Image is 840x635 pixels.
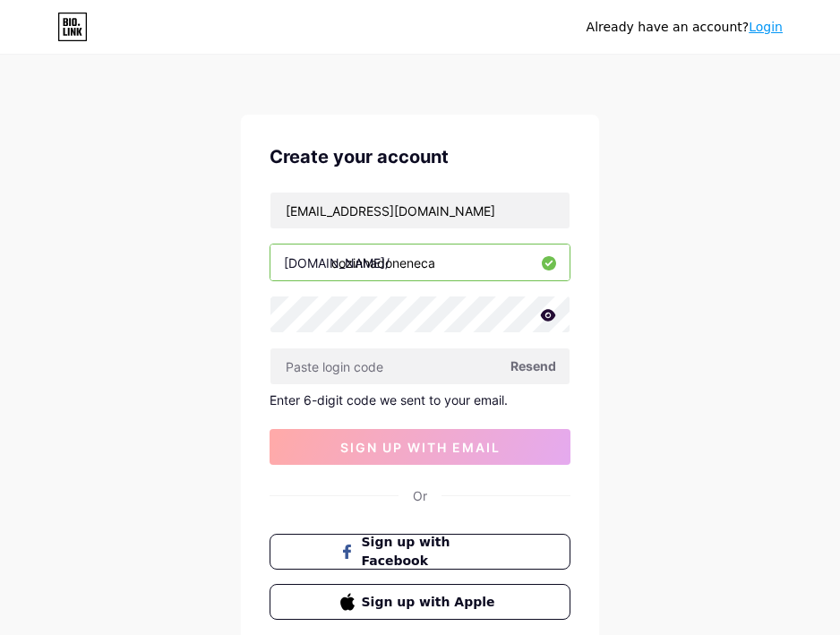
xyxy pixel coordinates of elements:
[270,193,570,228] input: Email
[362,533,501,571] span: Sign up with Facebook
[270,584,570,620] button: Sign up with Apple
[340,440,501,455] span: sign up with email
[270,348,570,384] input: Paste login code
[270,429,570,465] button: sign up with email
[270,534,570,570] button: Sign up with Facebook
[749,20,783,34] a: Login
[587,18,783,37] div: Already have an account?
[510,356,556,375] span: Resend
[270,392,570,408] div: Enter 6-digit code we sent to your email.
[270,245,570,280] input: username
[270,143,570,170] div: Create your account
[284,253,390,272] div: [DOMAIN_NAME]/
[413,486,427,505] div: Or
[362,593,501,612] span: Sign up with Apple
